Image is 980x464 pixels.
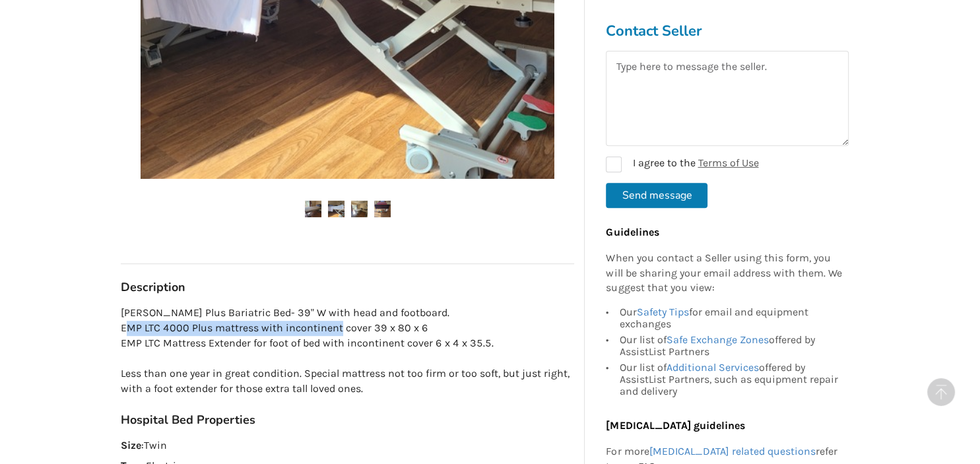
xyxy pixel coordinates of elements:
label: I agree to the [606,156,758,172]
div: Our list of offered by AssistList Partners, such as equipment repair and delivery [619,360,842,398]
img: permobil trost plus bariatric bed with half side rails, head, and footboard. victoria bc.-hospita... [351,201,368,217]
a: Additional Services [666,362,758,374]
a: Safe Exchange Zones [666,334,768,347]
h3: Description [121,280,574,295]
div: Our list of offered by AssistList Partners [619,333,842,360]
p: When you contact a Seller using this form, you will be sharing your email address with them. We s... [606,251,842,296]
p: [PERSON_NAME] Plus Bariatric Bed- 39" W with head and footboard. EMP LTC 4000 Plus mattress with ... [121,306,574,396]
img: permobil trost plus bariatric bed with half side rails, head, and footboard. victoria bc.-hospita... [305,201,321,217]
b: Guidelines [606,226,659,238]
img: permobil trost plus bariatric bed with half side rails, head, and footboard. victoria bc.-hospita... [374,201,391,217]
strong: Size [121,439,141,451]
h3: Contact Seller [606,22,849,40]
div: Our for email and equipment exchanges [619,307,842,333]
h3: Hospital Bed Properties [121,413,574,428]
a: Terms of Use [698,156,758,169]
a: [MEDICAL_DATA] related questions [649,445,815,457]
b: [MEDICAL_DATA] guidelines [606,420,744,432]
img: permobil trost plus bariatric bed with half side rails, head, and footboard. victoria bc.-hospita... [328,201,344,217]
p: : Twin [121,438,574,453]
button: Send message [606,183,707,208]
a: Safety Tips [636,306,688,319]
